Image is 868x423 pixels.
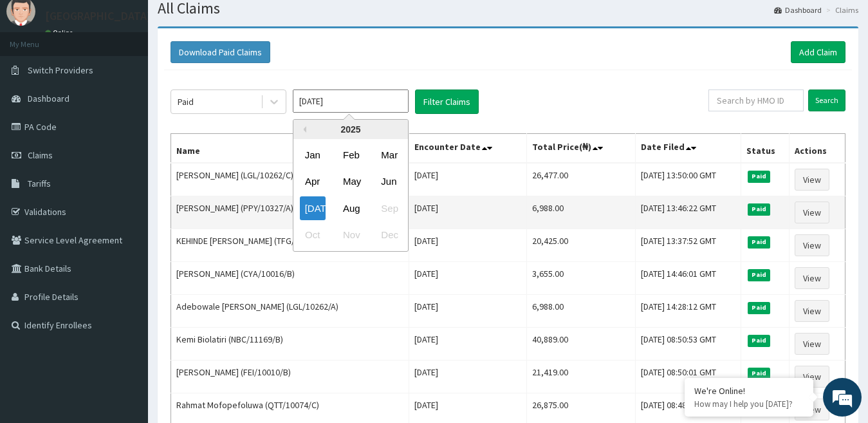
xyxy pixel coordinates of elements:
[526,295,636,328] td: 6,988.00
[28,178,51,189] span: Tariffs
[409,361,526,393] td: [DATE]
[748,236,771,248] span: Paid
[28,93,69,104] span: Dashboard
[293,89,409,113] input: Select Month and Year
[211,6,242,37] div: Minimize live chat window
[795,300,829,322] a: View
[171,328,409,361] td: Kemi Biolatiri (NBC/11169/B)
[526,229,636,262] td: 20,425.00
[171,229,409,262] td: KEHINDE [PERSON_NAME] (TFG/10072/A)
[795,234,829,256] a: View
[526,196,636,229] td: 6,988.00
[409,295,526,328] td: [DATE]
[636,361,741,393] td: [DATE] 08:50:01 GMT
[300,170,326,194] div: Choose April 2025
[178,95,194,108] div: Paid
[24,64,52,97] img: d_794563401_company_1708531726252_794563401
[300,126,306,133] button: Previous Year
[791,41,845,63] a: Add Claim
[415,89,479,114] button: Filter Claims
[795,267,829,289] a: View
[409,328,526,361] td: [DATE]
[409,262,526,295] td: [DATE]
[171,295,409,328] td: Adebowale [PERSON_NAME] (LGL/10262/A)
[376,143,402,167] div: Choose March 2025
[171,361,409,393] td: [PERSON_NAME] (FEI/10010/B)
[45,10,151,22] p: [GEOGRAPHIC_DATA]
[293,142,408,249] div: month 2025-07
[636,295,741,328] td: [DATE] 14:28:12 GMT
[300,196,326,220] div: Choose July 2025
[338,170,364,194] div: Choose May 2025
[823,5,858,15] li: Claims
[748,171,771,182] span: Paid
[338,196,364,220] div: Choose August 2025
[526,361,636,393] td: 21,419.00
[171,163,409,196] td: [PERSON_NAME] (LGL/10262/C)
[45,28,76,37] a: Online
[171,41,270,63] button: Download Paid Claims
[171,262,409,295] td: [PERSON_NAME] (CYA/10016/B)
[795,169,829,191] a: View
[774,5,822,15] a: Dashboard
[293,120,408,139] div: 2025
[636,196,741,229] td: [DATE] 13:46:22 GMT
[28,149,53,161] span: Claims
[636,229,741,262] td: [DATE] 13:37:52 GMT
[171,196,409,229] td: [PERSON_NAME] (PPY/10327/A)
[636,163,741,196] td: [DATE] 13:50:00 GMT
[526,328,636,361] td: 40,889.00
[748,203,771,215] span: Paid
[748,302,771,314] span: Paid
[790,134,845,164] th: Actions
[300,143,326,167] div: Choose January 2025
[6,284,245,329] textarea: Type your message and hit 'Enter'
[171,134,409,164] th: Name
[28,64,93,76] span: Switch Providers
[526,163,636,196] td: 26,477.00
[748,368,771,379] span: Paid
[694,385,804,397] div: We're Online!
[75,128,178,258] span: We're online!
[376,170,402,194] div: Choose June 2025
[636,262,741,295] td: [DATE] 14:46:01 GMT
[708,89,804,111] input: Search by HMO ID
[526,262,636,295] td: 3,655.00
[795,333,829,355] a: View
[338,143,364,167] div: Choose February 2025
[748,269,771,281] span: Paid
[526,134,636,164] th: Total Price(₦)
[636,134,741,164] th: Date Filed
[808,89,845,111] input: Search
[795,366,829,388] a: View
[741,134,790,164] th: Status
[694,399,804,409] p: How may I help you today?
[636,328,741,361] td: [DATE] 08:50:53 GMT
[67,72,216,89] div: Chat with us now
[795,202,829,223] a: View
[748,335,771,346] span: Paid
